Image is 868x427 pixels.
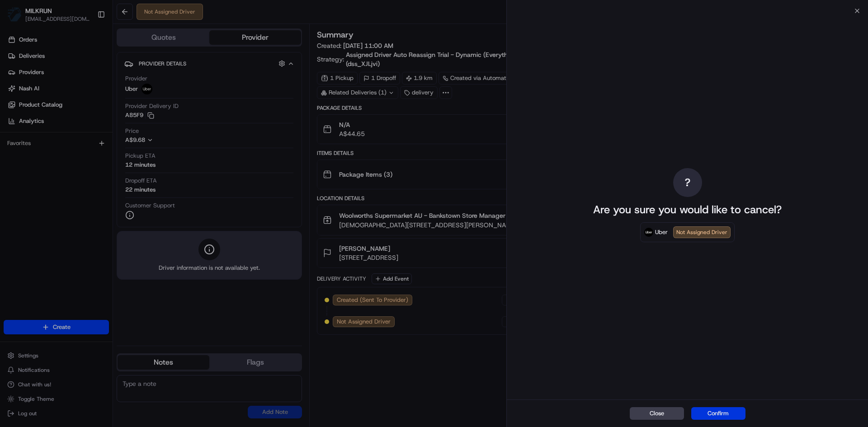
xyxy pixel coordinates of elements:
[644,228,653,237] img: Uber
[691,407,745,420] button: Confirm
[655,228,668,237] span: Uber
[593,202,782,217] p: Are you sure you would like to cancel?
[673,168,702,197] div: ?
[630,407,684,420] button: Close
